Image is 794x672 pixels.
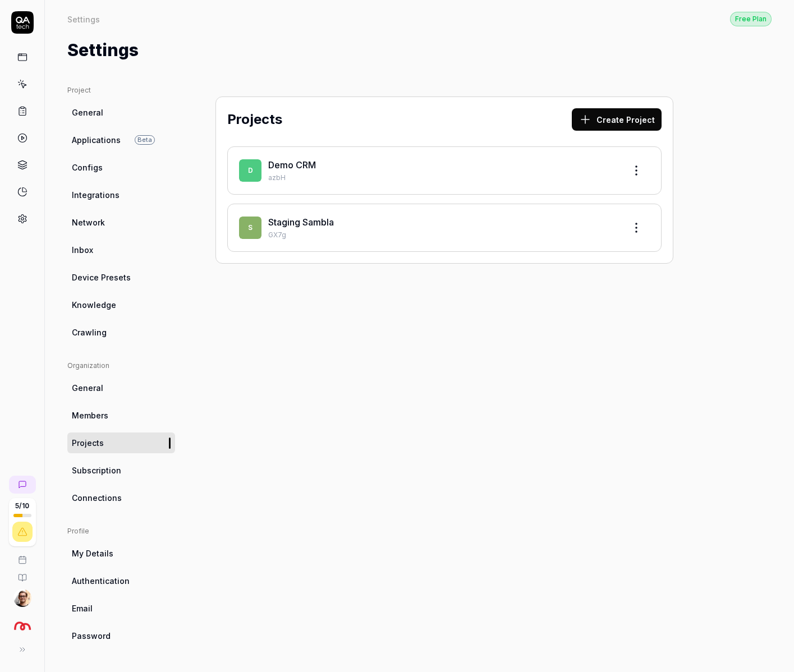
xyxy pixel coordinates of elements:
[67,267,175,288] a: Device Presets
[730,11,772,26] button: Free Plan
[67,598,175,619] a: Email
[572,108,662,131] button: Create Project
[67,405,175,426] a: Members
[67,212,175,233] a: Network
[730,12,772,26] div: Free Plan
[135,135,155,145] span: Beta
[239,217,261,239] span: S
[4,564,40,582] a: Documentation
[67,378,175,398] a: General
[67,570,175,591] a: Authentication
[72,602,93,614] span: Email
[72,409,108,421] span: Members
[9,476,36,494] a: New conversation
[67,102,175,123] a: General
[268,230,616,240] p: GX7g
[12,616,33,636] img: Sambla Logo
[67,130,175,150] a: ApplicationsBeta
[15,503,29,509] span: 5 / 10
[72,630,111,642] span: Password
[72,189,120,201] span: Integrations
[268,173,616,183] p: azbH
[227,109,282,130] h2: Projects
[67,526,175,536] div: Profile
[67,361,175,371] div: Organization
[72,464,121,476] span: Subscription
[72,217,105,228] span: Network
[67,240,175,260] a: Inbox
[4,546,40,564] a: Book a call with us
[67,13,100,25] div: Settings
[13,589,31,607] img: 704fe57e-bae9-4a0d-8bcb-c4203d9f0bb2.jpeg
[67,322,175,343] a: Crawling
[67,157,175,178] a: Configs
[72,575,130,587] span: Authentication
[67,294,175,315] a: Knowledge
[67,625,175,646] a: Password
[67,185,175,205] a: Integrations
[4,607,40,638] button: Sambla Logo
[67,38,139,63] h1: Settings
[72,162,103,173] span: Configs
[72,547,113,559] span: My Details
[268,217,334,228] a: Staging Sambla
[72,326,107,338] span: Crawling
[72,271,131,283] span: Device Presets
[72,437,104,449] span: Projects
[72,492,122,504] span: Connections
[67,85,175,95] div: Project
[72,107,103,118] span: General
[67,460,175,481] a: Subscription
[67,432,175,453] a: Projects
[239,159,261,182] span: D
[67,487,175,508] a: Connections
[72,244,93,256] span: Inbox
[72,299,116,311] span: Knowledge
[268,159,316,171] a: Demo CRM
[67,543,175,564] a: My Details
[72,382,103,394] span: General
[72,134,121,146] span: Applications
